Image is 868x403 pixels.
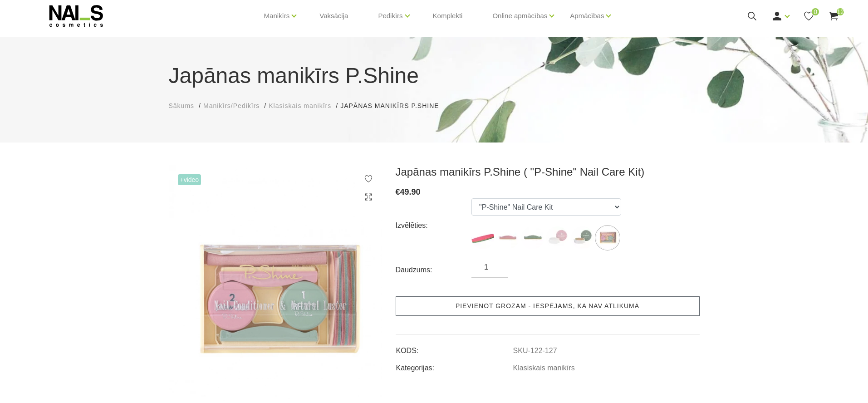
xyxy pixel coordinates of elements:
[396,296,700,316] a: Pievienot grozam
[496,226,519,249] img: ...
[178,174,201,185] span: +Video
[169,59,700,92] h1: Japānas manikīrs P.Shine
[596,226,619,249] img: ...
[396,339,513,356] td: KODS:
[203,102,260,109] span: Manikīrs/Pedikīrs
[269,102,331,109] span: Klasiskais manikīrs
[396,356,513,374] td: Kategorijas:
[269,101,331,111] a: Klasiskais manikīrs
[396,165,700,179] h3: Japānas manikīrs P.Shine ( "P-Shine" Nail Care Kit)
[596,226,619,249] label: Nav atlikumā
[396,218,472,233] div: Izvēlēties:
[169,102,195,109] span: Sākums
[812,8,819,15] span: 0
[546,226,569,249] img: ...
[203,101,260,111] a: Manikīrs/Pedikīrs
[521,226,544,249] img: ...
[803,10,814,22] a: 0
[513,364,575,372] a: Klasiskais manikīrs
[396,187,400,197] span: €
[828,10,839,22] a: 12
[471,226,494,249] img: ...
[340,101,448,111] li: Japānas manikīrs P.Shine
[837,8,844,15] span: 12
[513,347,557,355] a: SKU-122-127
[396,263,472,277] div: Daudzums:
[571,226,594,249] img: ...
[169,101,195,111] a: Sākums
[400,187,421,197] span: 49.90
